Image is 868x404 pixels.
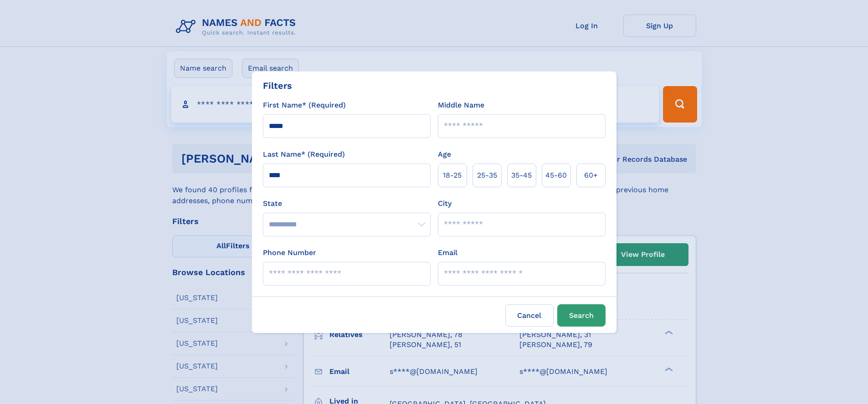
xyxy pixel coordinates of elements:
label: City [438,198,452,209]
label: Phone Number [263,247,316,258]
label: Age [438,149,451,160]
label: First Name* (Required) [263,100,346,111]
label: Last Name* (Required) [263,149,345,160]
button: Search [557,304,606,327]
div: Filters [263,79,292,92]
label: State [263,198,431,209]
label: Cancel [505,304,554,327]
span: 35‑45 [511,170,532,181]
span: 18‑25 [443,170,462,181]
label: Email [438,247,457,258]
span: 45‑60 [545,170,567,181]
span: 25‑35 [477,170,497,181]
label: Middle Name [438,100,484,111]
span: 60+ [584,170,598,181]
